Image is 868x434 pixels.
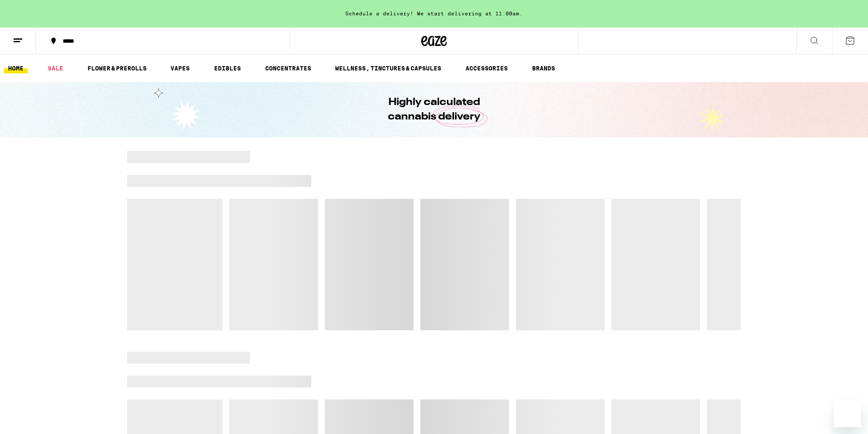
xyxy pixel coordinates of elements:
a: ACCESSORIES [461,63,512,73]
a: BRANDS [528,63,559,73]
a: WELLNESS, TINCTURES & CAPSULES [331,63,446,73]
a: CONCENTRATES [261,63,315,73]
a: EDIBLES [210,63,245,73]
a: SALE [43,63,67,73]
a: HOME [4,63,28,73]
a: VAPES [166,63,194,73]
a: FLOWER & PREROLLS [83,63,151,73]
h1: Highly calculated cannabis delivery [364,95,504,124]
iframe: Button to launch messaging window [834,400,861,427]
